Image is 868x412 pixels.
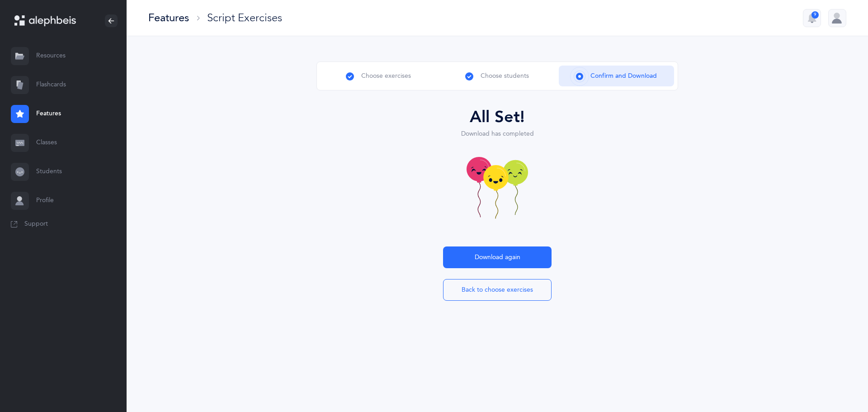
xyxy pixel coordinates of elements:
[475,253,520,262] span: Download again
[803,9,821,27] button: 9
[382,129,613,146] div: Download has completed
[443,246,552,268] button: Download again
[207,10,282,25] div: Script Exercises
[811,11,819,19] div: 9
[382,105,613,129] div: All Set!
[590,71,657,81] span: Confirm and Download
[148,10,189,25] div: Features
[443,279,552,301] button: Back to choose exercises
[361,71,411,81] span: Choose exercises
[481,71,529,81] span: Choose students
[24,220,48,229] span: Support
